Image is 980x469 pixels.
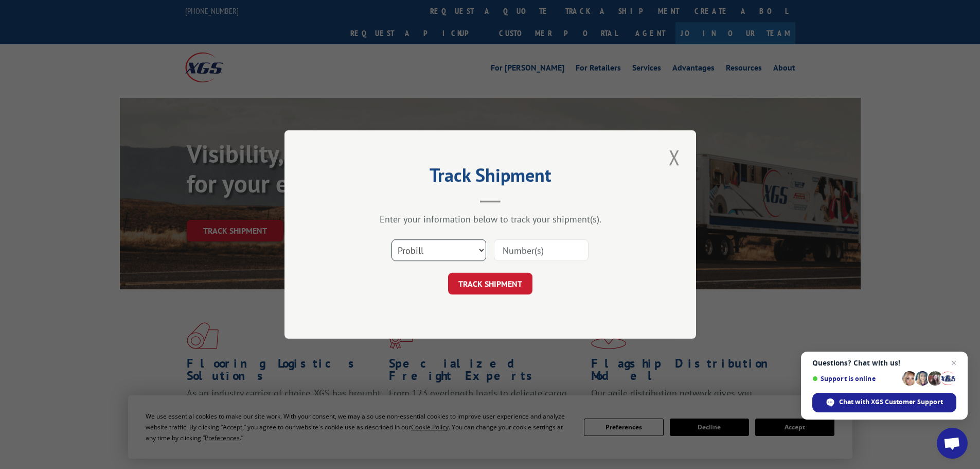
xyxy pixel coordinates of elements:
[812,375,899,383] span: Support is online
[812,393,956,412] span: Chat with XGS Customer Support
[937,428,968,459] a: Open chat
[839,397,943,407] span: Chat with XGS Customer Support
[336,168,645,187] h2: Track Shipment
[666,143,683,171] button: Close modal
[336,213,645,225] div: Enter your information below to track your shipment(s).
[812,359,956,367] span: Questions? Chat with us!
[448,273,532,294] button: TRACK SHIPMENT
[494,239,589,261] input: Number(s)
